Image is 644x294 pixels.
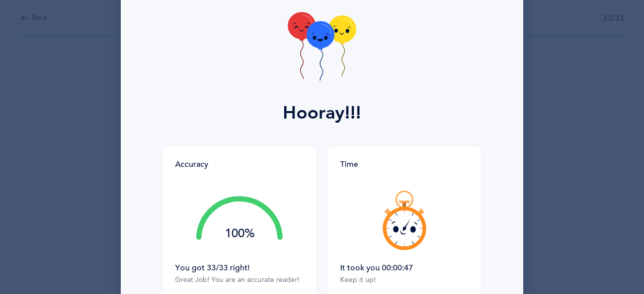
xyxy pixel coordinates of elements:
[175,262,304,273] div: You got 33/33 right!
[175,275,304,285] div: Great Job! You are an accurate reader!
[283,100,361,127] div: Hooray!!!
[340,262,469,273] div: It took you 00:00:47
[196,228,283,240] div: 100%
[340,275,469,285] div: Keep it up!
[175,159,208,170] div: Accuracy
[340,159,469,170] div: Time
